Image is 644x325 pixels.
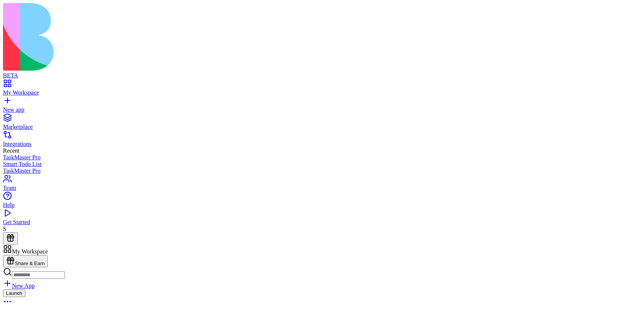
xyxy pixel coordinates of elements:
div: New app [3,106,641,113]
a: TaskMaster Pro [3,168,641,174]
a: Integrations [3,134,641,147]
span: Recent [3,147,19,154]
a: Marketplace [3,117,641,130]
a: BETA [3,66,641,79]
div: Team [3,185,641,191]
button: Launch [3,289,25,297]
span: My Workspace [12,248,48,255]
span: Share & Earn [15,261,45,266]
div: Help [3,202,641,208]
div: Get Started [3,219,641,226]
div: Integrations [3,141,641,147]
a: Smart Todo List [3,161,641,168]
div: My Workspace [3,89,641,96]
a: Get Started [3,212,641,226]
a: Team [3,178,641,191]
a: New App [3,283,35,289]
img: logo [3,3,303,71]
button: Share & Earn [3,255,48,267]
span: S [3,226,6,232]
a: New app [3,100,641,113]
div: BETA [3,72,641,79]
a: My Workspace [3,83,641,96]
a: TaskMaster Pro [3,154,641,161]
div: Marketplace [3,124,641,130]
a: Help [3,195,641,208]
